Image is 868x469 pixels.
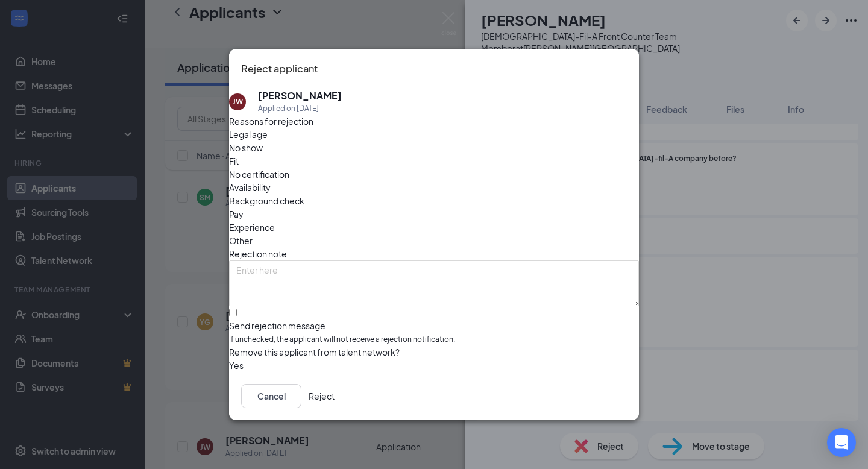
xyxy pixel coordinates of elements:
span: Rejection note [229,248,287,259]
span: Reasons for rejection [229,116,313,127]
span: If unchecked, the applicant will not receive a rejection notification. [229,334,639,345]
span: Availability [229,181,271,194]
span: No show [229,141,263,154]
span: Yes [229,359,244,372]
div: Send rejection message [229,319,639,332]
h3: Reject applicant [241,61,318,77]
span: Experience [229,221,275,234]
button: Cancel [241,384,301,408]
span: Background check [229,194,304,207]
span: Fit [229,154,239,168]
input: Send rejection messageIf unchecked, the applicant will not receive a rejection notification. [229,309,237,316]
span: No certification [229,168,289,181]
button: Reject [309,384,335,408]
span: Remove this applicant from talent network? [229,347,400,357]
div: JW [233,96,243,107]
span: Other [229,234,253,247]
h5: [PERSON_NAME] [258,89,342,102]
div: Open Intercom Messenger [827,428,856,457]
span: Legal age [229,128,268,141]
div: Applied on [DATE] [258,102,342,115]
span: Pay [229,207,244,221]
